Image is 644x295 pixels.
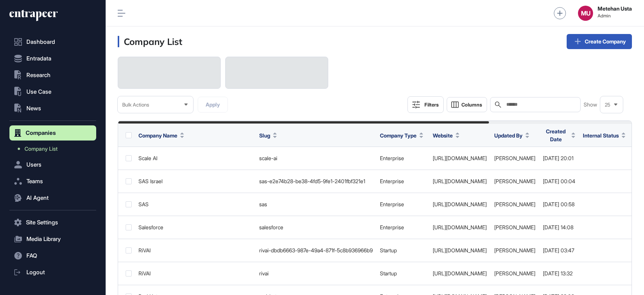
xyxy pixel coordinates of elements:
a: Company List [13,142,96,156]
a: Dashboard [9,34,96,49]
a: Logout [9,265,96,280]
span: Companies [26,130,56,136]
div: Enterprise [380,201,425,207]
a: [URL][DOMAIN_NAME] [433,270,487,276]
button: Filters [407,96,444,113]
span: Website [433,131,453,139]
span: Created Date [543,127,569,143]
span: Teams [26,178,43,184]
div: Enterprise [380,155,425,161]
div: sas [259,201,372,207]
a: [URL][DOMAIN_NAME] [433,178,487,184]
button: News [9,101,96,116]
span: Company Type [380,131,417,139]
div: Startup [380,270,425,276]
span: Internal Status [583,131,619,139]
span: News [26,105,41,111]
div: salesforce [259,224,372,230]
a: [PERSON_NAME] [494,247,535,253]
strong: Metehan Usta [598,6,632,12]
a: [URL][DOMAIN_NAME] [433,201,487,207]
span: Admin [598,13,632,19]
button: AI Agent [9,190,96,205]
a: [URL][DOMAIN_NAME] [433,224,487,230]
span: Company List [25,146,58,152]
div: sas-e2e74b28-be38-4fd5-9fe1-2401fbf321e1 [259,178,372,184]
span: AI Agent [26,195,49,201]
div: [DATE] 14:08 [543,224,575,230]
span: Dashboard [26,39,55,45]
button: Users [9,157,96,172]
span: Use Case [26,89,51,95]
a: [URL][DOMAIN_NAME] [433,155,487,161]
button: Created Date [543,127,575,143]
button: FAQ [9,248,96,263]
div: scale-ai [259,155,372,161]
button: Columns [447,97,487,112]
div: [DATE] 20:01 [543,155,575,161]
a: [PERSON_NAME] [494,224,535,230]
button: Website [433,131,460,139]
button: Media Library [9,232,96,247]
button: Site Settings [9,215,96,230]
div: rivai-dbdb6663-987e-49a4-871f-5c8b936966b9 [259,247,372,253]
h3: Company List [118,36,182,47]
span: Entradata [26,56,51,62]
a: [PERSON_NAME] [494,178,535,184]
span: Slug [259,131,270,139]
span: Logout [26,269,45,275]
div: SAS Israel [138,178,252,184]
span: Site Settings [26,219,58,225]
button: Entradata [9,51,96,66]
div: Enterprise [380,224,425,230]
span: Company Name [138,131,177,139]
span: Bulk Actions [122,102,149,108]
div: Enterprise [380,178,425,184]
div: [DATE] 13:32 [543,270,575,276]
button: Slug [259,131,277,139]
div: [DATE] 00:58 [543,201,575,207]
div: Filters [424,102,439,108]
a: Create Company [567,34,632,49]
button: Company Type [380,131,423,139]
a: [PERSON_NAME] [494,270,535,276]
a: [URL][DOMAIN_NAME] [433,247,487,253]
button: Use Case [9,84,96,99]
div: RiVAI [138,270,252,276]
div: SAS [138,201,252,207]
a: [PERSON_NAME] [494,155,535,161]
span: 25 [605,102,610,108]
span: Columns [461,102,482,108]
button: Companies [9,125,96,141]
button: MU [578,6,593,21]
span: Show [584,102,597,108]
div: rivai [259,270,372,276]
span: Research [26,72,51,78]
span: FAQ [26,253,37,259]
button: Teams [9,174,96,189]
div: [DATE] 03:47 [543,247,575,253]
div: [DATE] 00:04 [543,178,575,184]
a: [PERSON_NAME] [494,201,535,207]
span: Updated By [494,131,523,139]
button: Research [9,68,96,83]
button: Internal Status [583,131,626,139]
button: Company Name [138,131,184,139]
span: Users [26,162,41,168]
button: Updated By [494,131,529,139]
div: Scale AI [138,155,252,161]
div: RiVAI [138,247,252,253]
div: Startup [380,247,425,253]
span: Media Library [26,236,61,242]
div: Salesforce [138,224,252,230]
